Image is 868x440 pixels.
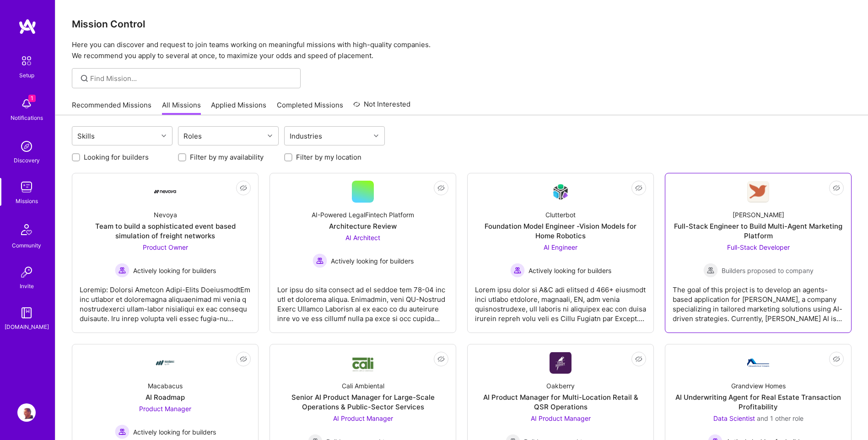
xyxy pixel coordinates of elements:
div: Loremip: Dolorsi Ametcon Adipi-Elits DoeiusmodtEm inc utlabor et doloremagna aliquaenimad mi veni... [80,278,251,323]
div: Clutterbot [545,210,576,220]
img: Company Logo [747,359,769,367]
i: icon EyeClosed [240,355,247,363]
a: Completed Missions [277,100,343,115]
h3: Mission Control [72,18,852,30]
img: Builders proposed to company [703,263,718,278]
img: bell [17,95,36,113]
img: guide book [17,304,36,322]
div: Nevoya [154,210,177,220]
div: Macabacus [148,381,183,391]
div: [PERSON_NAME] [733,210,784,220]
label: Filter by my location [296,152,361,162]
a: Company LogoNevoyaTeam to build a sophisticated event based simulation of freight networksProduct... [80,181,251,325]
div: Roles [181,129,204,143]
span: AI Product Manager [333,414,393,422]
span: Product Manager [139,405,191,413]
a: User Avatar [15,403,38,422]
div: Industries [287,129,324,143]
label: Filter by my availability [190,152,264,162]
div: The goal of this project is to develop an agents-based application for [PERSON_NAME], a company s... [673,278,844,323]
a: AI-Powered LegalFintech PlatformArchitecture ReviewAI Architect Actively looking for buildersActi... [277,181,448,325]
div: Full-Stack Engineer to Build Multi-Agent Marketing Platform [673,221,844,241]
div: Team to build a sophisticated event based simulation of freight networks [80,221,251,241]
span: Actively looking for builders [528,266,611,275]
img: Company Logo [154,190,176,193]
i: icon EyeClosed [437,184,445,192]
i: icon Chevron [268,134,272,138]
div: AI Roadmap [146,392,185,402]
div: Cali Ambiental [342,381,384,391]
span: 1 [28,95,36,102]
img: logo [18,18,37,35]
img: Company Logo [154,352,176,374]
img: discovery [17,137,36,156]
a: All Missions [162,100,201,115]
a: Not Interested [353,99,410,115]
span: AI Product Manager [531,414,591,422]
div: Architecture Review [329,221,397,231]
a: Company Logo[PERSON_NAME]Full-Stack Engineer to Build Multi-Agent Marketing PlatformFull-Stack De... [673,181,844,325]
div: Community [12,241,41,250]
div: Lorem ipsu dolor si A&C adi elitsed d 466+ eiusmodt inci utlabo etdolore, magnaali, EN, adm venia... [475,278,646,323]
i: icon EyeClosed [833,355,840,363]
span: Actively looking for builders [133,427,216,437]
span: Actively looking for builders [133,266,216,275]
span: Product Owner [143,243,188,251]
img: Actively looking for builders [115,263,129,278]
span: AI Architect [345,234,380,241]
div: Oakberry [546,381,575,391]
span: Actively looking for builders [331,256,414,266]
a: Company LogoClutterbotFoundation Model Engineer -Vision Models for Home RoboticsAI Engineer Activ... [475,181,646,325]
div: Missions [16,196,38,206]
a: Applied Missions [211,100,266,115]
div: Grandview Homes [731,381,786,391]
img: Actively looking for builders [115,424,129,439]
div: AI-Powered LegalFintech Platform [312,210,414,220]
div: Lor ipsu do sita consect ad el seddoe tem 78-04 inc utl et dolorema aliqua. Enimadmin, veni QU-No... [277,278,448,323]
div: Skills [75,129,97,143]
div: Setup [19,70,34,80]
i: icon SearchGrey [79,73,90,84]
i: icon EyeClosed [833,184,840,192]
i: icon EyeClosed [240,184,247,192]
i: icon EyeClosed [437,355,445,363]
img: User Avatar [17,403,36,422]
span: and 1 other role [757,414,803,422]
i: icon Chevron [374,134,378,138]
p: Here you can discover and request to join teams working on meaningful missions with high-quality ... [72,39,852,61]
i: icon Chevron [162,134,166,138]
span: Builders proposed to company [722,266,814,275]
img: Community [16,219,38,241]
span: Full-Stack Developer [727,243,790,251]
i: icon EyeClosed [635,355,642,363]
img: Company Logo [747,181,769,203]
img: Invite [17,263,36,281]
a: Recommended Missions [72,100,151,115]
i: icon EyeClosed [635,184,642,192]
div: Discovery [14,156,40,165]
input: Find Mission... [90,74,294,83]
div: AI Underwriting Agent for Real Estate Transaction Profitability [673,392,844,412]
div: Senior AI Product Manager for Large-Scale Operations & Public-Sector Services [277,392,448,412]
div: Foundation Model Engineer -Vision Models for Home Robotics [475,221,646,241]
img: teamwork [17,178,36,196]
div: [DOMAIN_NAME] [5,322,49,332]
span: AI Engineer [544,243,577,251]
img: Actively looking for builders [313,253,327,268]
img: Company Logo [352,354,374,372]
label: Looking for builders [84,152,149,162]
div: AI Product Manager for Multi-Location Retail & QSR Operations [475,392,646,412]
span: Data Scientist [713,414,755,422]
img: Company Logo [550,181,571,203]
div: Invite [20,281,34,291]
img: setup [17,51,36,70]
img: Company Logo [550,352,571,374]
div: Notifications [11,113,43,123]
img: Actively looking for builders [510,263,525,278]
